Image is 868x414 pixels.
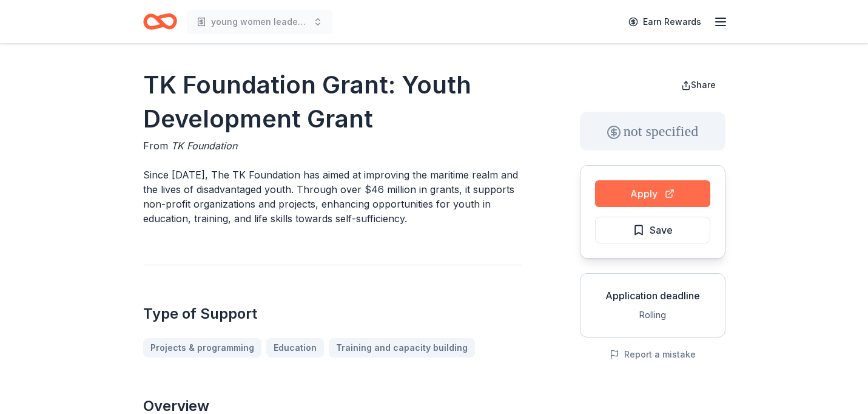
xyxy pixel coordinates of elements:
[595,217,710,243] button: Save
[580,112,725,151] div: not specified
[650,222,673,238] span: Save
[143,7,177,36] a: Home
[671,73,725,97] button: Share
[266,338,324,358] a: Education
[691,80,716,90] span: Share
[143,138,522,153] div: From
[329,338,475,358] a: Training and capacity building
[143,68,522,136] h1: TK Foundation Grant: Youth Development Grant
[211,15,308,29] span: young women leadership training and education support
[143,168,522,226] p: Since [DATE], The TK Foundation has aimed at improving the maritime realm and the lives of disadv...
[590,308,715,322] div: Rolling
[143,304,522,324] h2: Type of Support
[187,10,332,34] button: young women leadership training and education support
[143,338,261,358] a: Projects & programming
[590,288,715,303] div: Application deadline
[171,140,237,152] span: TK Foundation
[621,11,708,33] a: Earn Rewards
[595,180,710,207] button: Apply
[610,347,696,362] button: Report a mistake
